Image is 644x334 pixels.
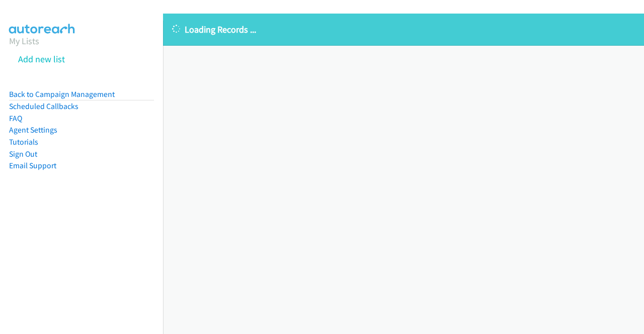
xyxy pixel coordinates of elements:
a: Email Support [9,161,56,170]
a: FAQ [9,114,22,123]
a: My Lists [9,35,39,47]
a: Add new list [18,53,65,65]
a: Scheduled Callbacks [9,101,78,111]
a: Agent Settings [9,125,57,135]
a: Back to Campaign Management [9,89,115,99]
a: Sign Out [9,149,37,159]
a: Tutorials [9,137,38,147]
p: Loading Records ... [172,23,635,36]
